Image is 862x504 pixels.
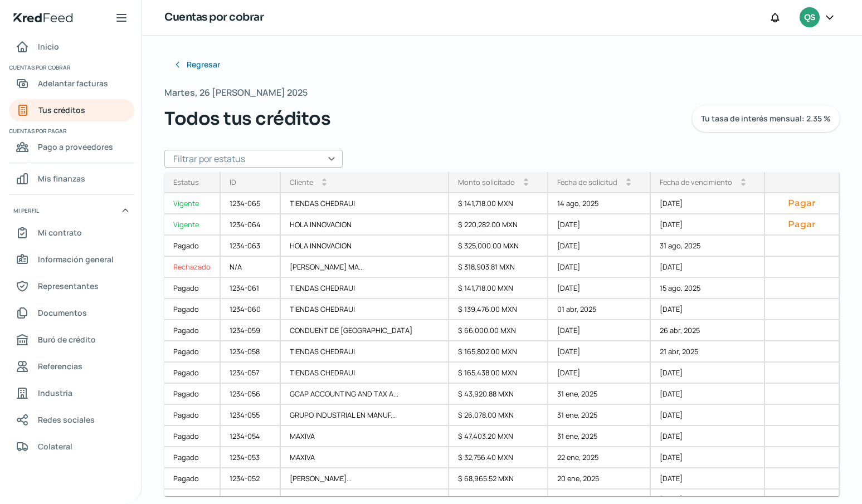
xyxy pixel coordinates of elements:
[9,168,134,190] a: Mis finanzas
[38,279,99,293] span: Representantes
[164,53,229,76] button: Regresar
[281,341,450,363] div: TIENDAS CHEDRAUI
[38,386,72,400] span: Industria
[281,468,450,490] div: [PERSON_NAME]...
[38,226,82,239] span: Mi contrato
[651,320,766,341] div: 26 abr, 2025
[449,447,548,468] div: $ 32,756.40 MXN
[9,248,134,271] a: Información general
[804,11,815,25] span: QS
[9,275,134,297] a: Representantes
[651,447,766,468] div: [DATE]
[281,214,450,236] div: HOLA INNOVACION
[13,205,39,216] span: Mi perfil
[221,193,281,214] div: 1234-065
[164,236,221,257] a: Pagado
[449,426,548,447] div: $ 47,403.20 MXN
[221,341,281,363] div: 1234-058
[9,62,133,72] span: Cuentas por cobrar
[221,447,281,468] div: 1234-053
[164,85,308,101] span: Martes, 26 [PERSON_NAME] 2025
[164,447,221,468] div: Pagado
[9,302,134,324] a: Documentos
[9,329,134,351] a: Buró de crédito
[9,36,134,58] a: Inicio
[449,214,548,236] div: $ 220,282.00 MXN
[164,384,221,405] a: Pagado
[548,193,651,214] div: 14 ago, 2025
[164,257,221,278] a: Rechazado
[164,105,330,132] span: Todos tus créditos
[651,405,766,426] div: [DATE]
[449,468,548,490] div: $ 68,965.52 MXN
[281,447,450,468] div: MAXIVA
[626,182,631,187] i: arrow_drop_down
[173,177,199,187] div: Estatus
[9,382,134,404] a: Industria
[449,278,548,299] div: $ 141,718.00 MXN
[741,182,746,187] i: arrow_drop_down
[164,468,221,490] a: Pagado
[9,126,133,136] span: Cuentas por pagar
[557,177,617,187] div: Fecha de solicitud
[164,320,221,341] a: Pagado
[281,257,450,278] div: [PERSON_NAME] MA...
[458,177,515,187] div: Monto solicitado
[651,278,766,299] div: 15 ago, 2025
[164,278,221,299] div: Pagado
[164,405,221,426] a: Pagado
[38,172,85,185] span: Mis finanzas
[322,182,327,187] i: arrow_drop_down
[9,99,134,121] a: Tus créditos
[548,320,651,341] div: [DATE]
[164,9,264,26] h1: Cuentas por cobrar
[9,72,134,95] a: Adelantar facturas
[164,363,221,384] a: Pagado
[548,278,651,299] div: [DATE]
[38,252,114,266] span: Información general
[774,219,830,230] button: Pagar
[548,468,651,490] div: 20 ene, 2025
[281,363,450,384] div: TIENDAS CHEDRAUI
[164,193,221,214] a: Vigente
[38,439,72,453] span: Colateral
[38,103,85,117] span: Tus créditos
[221,426,281,447] div: 1234-054
[651,236,766,257] div: 31 ago, 2025
[524,182,528,187] i: arrow_drop_down
[281,299,450,320] div: TIENDAS CHEDRAUI
[38,76,108,90] span: Adelantar facturas
[449,257,548,278] div: $ 318,903.81 MXN
[230,177,236,187] div: ID
[651,363,766,384] div: [DATE]
[281,405,450,426] div: GRUPO INDUSTRIAL EN MANUF...
[164,426,221,447] div: Pagado
[221,236,281,257] div: 1234-063
[548,236,651,257] div: [DATE]
[651,426,766,447] div: [DATE]
[221,363,281,384] div: 1234-057
[651,299,766,320] div: [DATE]
[187,61,220,68] span: Regresar
[38,40,59,53] span: Inicio
[164,214,221,236] a: Vigente
[164,341,221,363] div: Pagado
[548,363,651,384] div: [DATE]
[221,384,281,405] div: 1234-056
[38,413,95,427] span: Redes sociales
[548,426,651,447] div: 31 ene, 2025
[9,355,134,378] a: Referencias
[548,299,651,320] div: 01 abr, 2025
[290,177,313,187] div: Cliente
[221,278,281,299] div: 1234-061
[548,257,651,278] div: [DATE]
[221,468,281,490] div: 1234-052
[164,299,221,320] div: Pagado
